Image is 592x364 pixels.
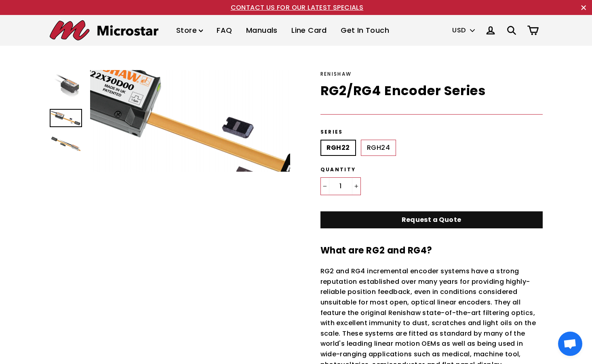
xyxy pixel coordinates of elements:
[51,136,80,151] img: RG2/RG4 Encoder Series
[321,178,329,195] button: Reduce item quantity by one
[170,19,209,43] a: Store
[320,70,543,78] div: Renishaw
[211,19,238,43] a: FAQ
[320,129,543,136] label: Series
[240,19,284,43] a: Manuals
[320,245,543,257] h3: What are RG2 and RG4?
[320,140,356,156] label: RGH22
[320,166,543,173] label: Quantity
[352,178,360,195] button: Increase item quantity by one
[320,82,543,100] h1: RG2/RG4 Encoder Series
[361,140,396,156] label: RGH24
[320,211,543,229] a: Request a Quote
[558,332,582,356] div: Open chat
[321,178,360,195] input: quantity
[6,21,349,204] img: Renishaw_RGH22_1024x1024.png
[285,19,333,43] a: Line Card
[51,110,80,126] img: RG2/RG4 Encoder Series
[51,71,80,99] img: RG2/RG4 Encoder Series
[335,19,395,43] a: Get In Touch
[170,19,395,43] ul: Primary
[231,3,364,12] a: CONTACT US FOR OUR LATEST SPECIALS
[50,20,158,40] img: Microstar Electronics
